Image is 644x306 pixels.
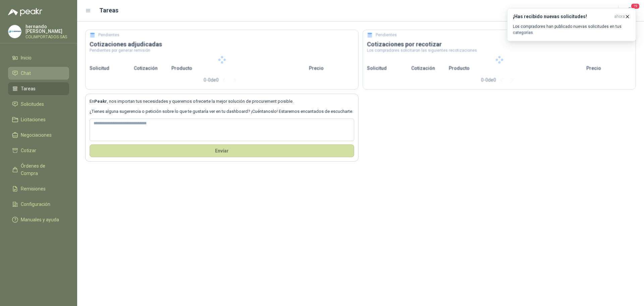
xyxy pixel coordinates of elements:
[8,182,69,195] a: Remisiones
[21,162,63,177] span: Órdenes de Compra
[614,14,625,19] span: ahora
[21,147,36,154] span: Cotizar
[513,24,630,36] p: Los compradores han publicado nuevas solicitudes en tus categorías.
[21,116,46,123] span: Licitaciones
[25,24,69,34] p: hernando [PERSON_NAME]
[8,82,69,95] a: Tareas
[8,213,69,226] a: Manuales y ayuda
[8,144,69,157] a: Cotizar
[513,14,611,19] h3: ¡Has recibido nuevas solicitudes!
[8,8,42,16] img: Logo peakr
[624,5,636,17] button: 19
[631,3,640,9] span: 19
[21,201,50,208] span: Configuración
[90,144,354,157] button: Envíar
[8,113,69,126] a: Licitaciones
[8,67,69,80] a: Chat
[94,99,107,104] b: Peakr
[8,129,69,141] a: Negociaciones
[90,108,354,115] p: ¿Tienes alguna sugerencia o petición sobre lo que te gustaría ver en tu dashboard? ¡Cuéntanoslo! ...
[21,185,46,192] span: Remisiones
[21,70,31,77] span: Chat
[90,98,354,105] p: En , nos importan tus necesidades y queremos ofrecerte la mejor solución de procurement posible.
[8,51,69,64] a: Inicio
[8,98,69,111] a: Solicitudes
[8,198,69,211] a: Configuración
[8,25,21,38] img: Company Logo
[8,160,69,180] a: Órdenes de Compra
[21,54,32,61] span: Inicio
[21,85,36,92] span: Tareas
[25,35,69,39] p: COLIMPORTADOS SAS
[21,131,52,139] span: Negociaciones
[507,8,636,41] button: ¡Has recibido nuevas solicitudes!ahora Los compradores han publicado nuevas solicitudes en tus ca...
[21,216,59,223] span: Manuales y ayuda
[99,6,118,15] h1: Tareas
[21,100,44,108] span: Solicitudes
